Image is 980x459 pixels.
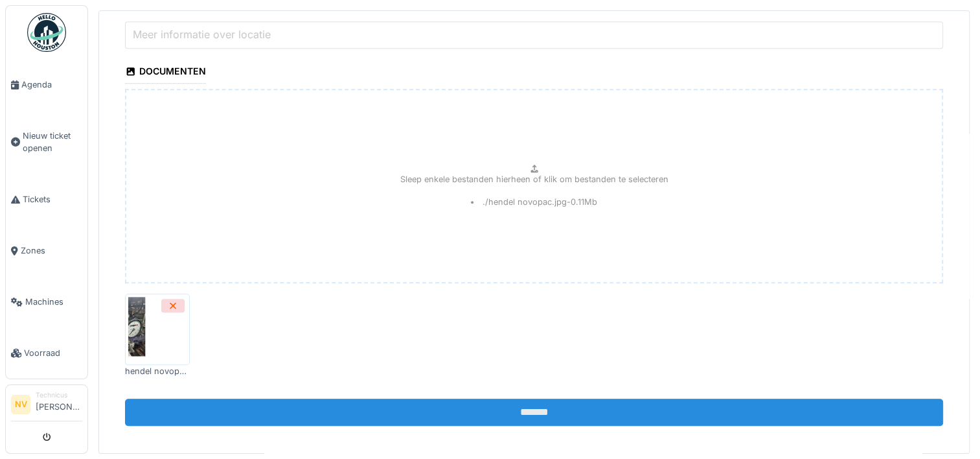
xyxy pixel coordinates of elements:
a: Machines [6,276,87,327]
a: NV Technicus[PERSON_NAME] [11,390,82,421]
a: Nieuw ticket openen [6,110,87,174]
img: j5x5jmwexex1ij7waoxtwwubhaxs [128,297,187,362]
a: Voorraad [6,327,87,379]
span: Voorraad [24,347,82,359]
div: hendel novopac.jpg [125,365,190,377]
img: Badge_color-CXgf-gQk.svg [27,13,66,52]
li: NV [11,395,30,414]
li: ./hendel novopac.jpg - 0.11 Mb [471,196,597,208]
span: Agenda [21,78,82,91]
a: Tickets [6,174,87,225]
span: Nieuw ticket openen [23,130,82,154]
a: Zones [6,225,87,276]
p: Sleep enkele bestanden hierheen of klik om bestanden te selecteren [400,173,668,185]
a: Agenda [6,59,87,110]
span: Machines [25,296,82,308]
div: Documenten [125,62,206,84]
li: [PERSON_NAME] [36,390,82,418]
label: Meer informatie over locatie [130,27,273,42]
span: Tickets [23,193,82,206]
div: Technicus [36,390,82,400]
span: Zones [21,244,82,257]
